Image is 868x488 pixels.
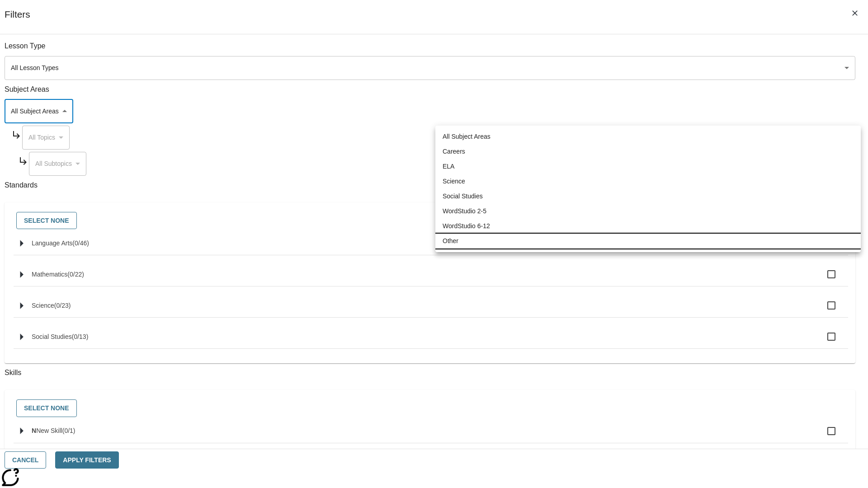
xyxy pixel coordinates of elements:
li: Science [435,174,861,189]
ul: Select a Subject Area [435,126,861,252]
li: WordStudio 2-5 [435,204,861,219]
li: ELA [435,159,861,174]
li: WordStudio 6-12 [435,219,861,234]
li: All Subject Areas [435,129,861,144]
li: Social Studies [435,189,861,204]
li: Careers [435,144,861,159]
li: Other [435,234,861,249]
